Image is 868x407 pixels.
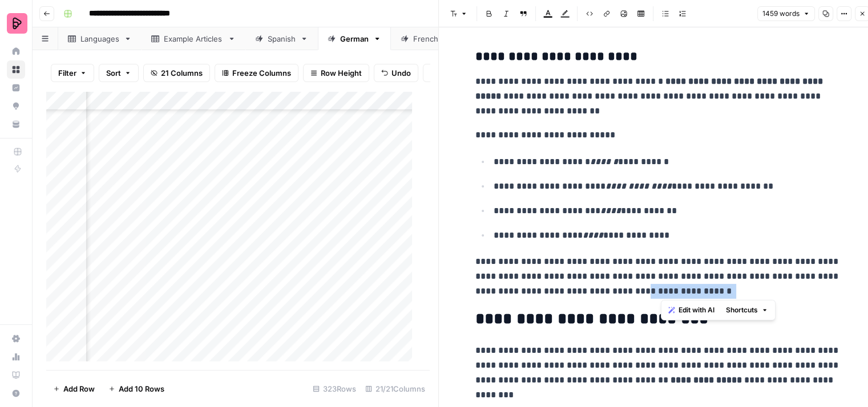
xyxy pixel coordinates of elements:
[391,67,411,79] span: Undo
[7,13,27,34] img: Preply Logo
[245,27,318,50] a: Spanish
[164,33,223,44] div: Example Articles
[7,329,25,348] a: Settings
[232,67,291,79] span: Freeze Columns
[58,27,142,50] a: Languages
[7,42,25,60] a: Home
[361,380,430,398] div: 21/21 Columns
[762,9,800,19] span: 1459 words
[58,67,76,79] span: Filter
[321,67,362,79] span: Row Height
[318,27,391,50] a: German
[215,64,298,82] button: Freeze Columns
[726,305,758,315] span: Shortcuts
[7,97,25,115] a: Opportunities
[161,67,203,79] span: 21 Columns
[51,64,94,82] button: Filter
[7,9,25,38] button: Workspace: Preply
[7,348,25,366] a: Usage
[7,79,25,97] a: Insights
[679,305,714,315] span: Edit with AI
[63,383,95,394] span: Add Row
[80,33,119,44] div: Languages
[7,384,25,402] button: Help + Support
[7,60,25,79] a: Browse
[46,380,102,398] button: Add Row
[119,383,164,394] span: Add 10 Rows
[7,366,25,384] a: Learning Hub
[143,64,210,82] button: 21 Columns
[102,380,171,398] button: Add 10 Rows
[340,33,369,44] div: German
[106,67,121,79] span: Sort
[142,27,245,50] a: Example Articles
[268,33,296,44] div: Spanish
[413,33,439,44] div: French
[757,6,815,21] button: 1459 words
[664,303,719,318] button: Edit with AI
[308,380,361,398] div: 323 Rows
[721,303,773,318] button: Shortcuts
[303,64,369,82] button: Row Height
[99,64,139,82] button: Sort
[7,115,25,133] a: Your Data
[374,64,418,82] button: Undo
[391,27,461,50] a: French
